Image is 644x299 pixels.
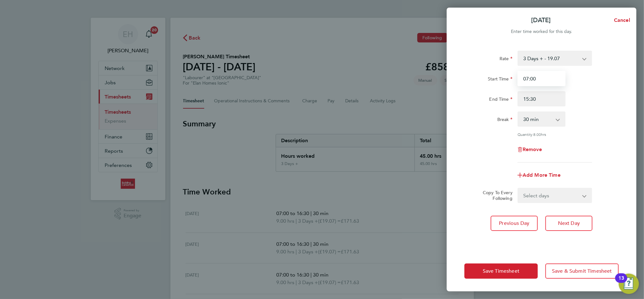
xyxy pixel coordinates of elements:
label: Copy To Every Following [478,190,512,201]
input: E.g. 18:00 [518,91,566,106]
span: Add More Time [523,172,561,178]
input: E.g. 08:00 [518,71,566,86]
button: Cancel [604,14,636,27]
button: Save & Submit Timesheet [545,264,619,279]
div: Enter time worked for this day. [447,28,636,35]
span: Save Timesheet [483,268,519,274]
p: [DATE] [531,16,551,25]
span: Cancel [612,17,630,23]
span: Previous Day [499,220,530,226]
label: End Time [489,96,512,104]
button: Add More Time [518,173,561,178]
div: Quantity: hrs [518,132,592,137]
div: 13 [618,278,624,286]
button: Open Resource Center, 13 new notifications [619,274,639,294]
label: Start Time [488,76,512,84]
button: Next Day [545,216,592,231]
button: Save Timesheet [464,264,538,279]
span: Remove [523,146,542,152]
button: Remove [518,147,542,152]
button: Previous Day [491,216,538,231]
span: 8.00 [533,132,541,137]
span: Save & Submit Timesheet [552,268,612,274]
span: Next Day [558,220,580,226]
label: Rate [500,56,512,63]
label: Break [497,117,512,124]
